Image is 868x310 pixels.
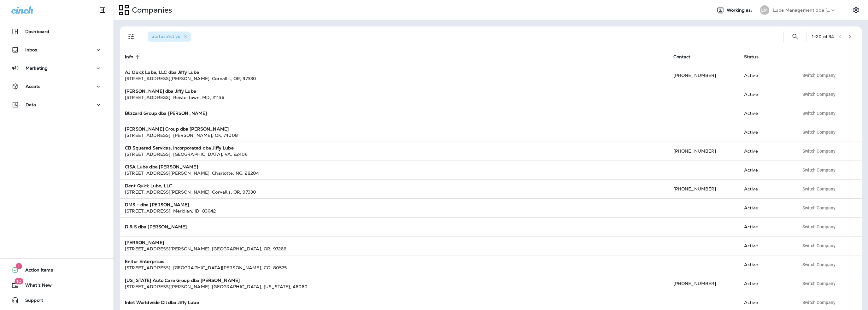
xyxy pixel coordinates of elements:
div: [STREET_ADDRESS] , [PERSON_NAME] , OK , 74008 [125,132,663,138]
button: Switch Company [799,203,839,213]
button: Collapse Sidebar [94,4,111,16]
strong: CB Squared Services, Incorporated dba Jiffy Lube [125,145,234,151]
td: [PHONE_NUMBER] [668,66,739,85]
span: Switch Company [802,243,836,248]
span: Contact [673,54,699,60]
span: Switch Company [802,168,836,172]
span: Info [125,54,133,60]
button: Inbox [6,44,107,56]
button: 1Action Items [6,264,107,276]
div: [STREET_ADDRESS][PERSON_NAME] , Corvallis , OR , 97330 [125,75,663,82]
p: Assets [26,84,40,89]
strong: Dent Quick Lube, LLC [125,183,172,189]
strong: CISA Lube dba [PERSON_NAME] [125,164,198,170]
span: Switch Company [802,281,836,286]
td: Active [739,123,794,142]
button: Search Companies [789,30,801,43]
td: Active [739,161,794,179]
button: Switch Company [799,260,839,269]
span: Support [19,298,43,305]
button: Switch Company [799,184,839,194]
td: [PHONE_NUMBER] [668,179,739,198]
td: Active [739,179,794,198]
strong: [PERSON_NAME] Group dba [PERSON_NAME] [125,126,229,132]
strong: D & S dba [PERSON_NAME] [125,224,187,230]
button: Data [6,98,107,111]
span: Status [744,54,759,60]
button: Filters [125,30,138,43]
p: Data [26,102,36,107]
td: Active [739,217,794,236]
button: Switch Company [799,222,839,231]
span: Switch Company [802,300,836,305]
div: 1 - 20 of 34 [812,34,834,39]
td: Active [739,236,794,255]
strong: DMS - dba [PERSON_NAME] [125,202,189,208]
button: Switch Company [799,298,839,307]
span: Switch Company [802,111,836,115]
div: [STREET_ADDRESS] , [GEOGRAPHIC_DATA] , VA , 22406 [125,151,663,157]
p: Lube Management dba [PERSON_NAME] [773,8,830,13]
span: Contact [673,54,691,60]
button: Settings [850,4,862,16]
strong: Blizzard Group dba [PERSON_NAME] [125,110,207,116]
button: 10What's New [6,279,107,291]
button: Marketing [6,62,107,74]
span: 1 [16,263,22,269]
span: What's New [19,283,52,290]
button: Dashboard [6,25,107,38]
div: [STREET_ADDRESS] , Reistertown , MD , 21136 [125,94,663,101]
td: Active [739,142,794,161]
span: Switch Company [802,225,836,229]
div: [STREET_ADDRESS][PERSON_NAME] , Charlotte , NC , 28204 [125,170,663,176]
span: Info [125,54,142,60]
td: Active [739,66,794,85]
strong: AJ Quick Lube, LLC dba Jiffy Lube [125,69,199,75]
td: [PHONE_NUMBER] [668,142,739,161]
span: Switch Company [802,262,836,267]
span: Status : Active [151,33,180,39]
button: Switch Company [799,146,839,156]
p: Marketing [26,66,48,71]
span: Working as: [727,8,754,13]
button: Switch Company [799,90,839,99]
div: [STREET_ADDRESS][PERSON_NAME] , [GEOGRAPHIC_DATA] , OR , 97266 [125,246,663,252]
button: Switch Company [799,108,839,118]
button: Switch Company [799,127,839,137]
td: Active [739,255,794,274]
td: Active [739,274,794,293]
div: [STREET_ADDRESS][PERSON_NAME] , Corvallis , OR , 97330 [125,189,663,195]
span: Action Items [19,267,53,275]
button: Switch Company [799,241,839,250]
span: Switch Company [802,92,836,97]
span: Switch Company [802,187,836,191]
p: Inbox [25,47,37,52]
strong: [US_STATE] Auto Care Group dba [PERSON_NAME] [125,278,240,283]
strong: Enitor Enterprises [125,259,165,264]
div: [STREET_ADDRESS][PERSON_NAME] , [GEOGRAPHIC_DATA] , [US_STATE] , 46060 [125,284,663,290]
p: Companies [129,5,172,15]
button: Assets [6,80,107,93]
span: Switch Company [802,130,836,134]
span: Switch Company [802,206,836,210]
td: Active [739,198,794,217]
div: LM [760,5,769,15]
button: Switch Company [799,165,839,175]
strong: Inlet Worldwide Oil dba Jiffy Lube [125,300,199,305]
td: Active [739,104,794,123]
span: Switch Company [802,149,836,153]
strong: [PERSON_NAME] dba Jiffy Lube [125,88,196,94]
span: 10 [15,278,23,284]
div: [STREET_ADDRESS] , Meridian , ID , 83642 [125,208,663,214]
button: Switch Company [799,71,839,80]
button: Switch Company [799,279,839,288]
button: Support [6,294,107,307]
strong: [PERSON_NAME] [125,240,164,245]
div: [STREET_ADDRESS] , [GEOGRAPHIC_DATA][PERSON_NAME] , CO , 80525 [125,265,663,271]
span: Status [744,54,767,60]
p: Dashboard [25,29,49,34]
td: [PHONE_NUMBER] [668,274,739,293]
td: Active [739,85,794,104]
div: Status:Active [148,32,191,42]
span: Switch Company [802,73,836,78]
